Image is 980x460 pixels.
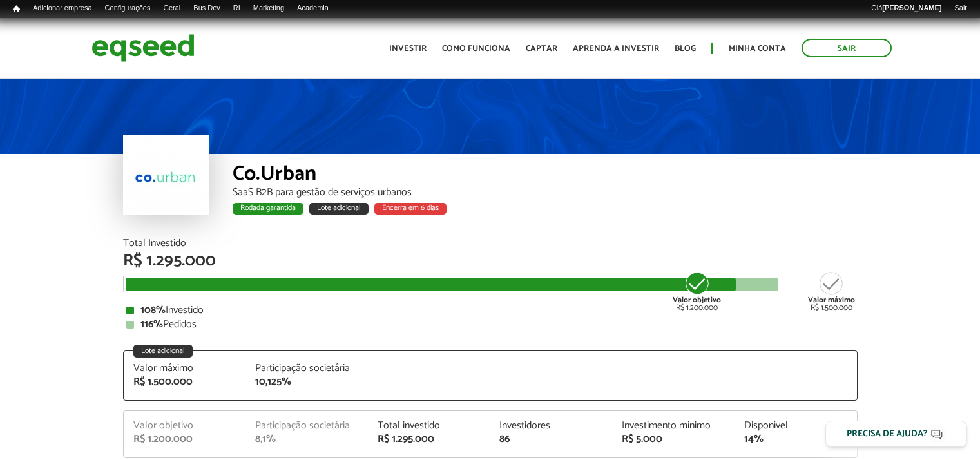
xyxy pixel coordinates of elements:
div: R$ 1.295.000 [378,434,481,445]
a: RI [227,3,247,14]
div: Valor máximo [133,363,236,374]
div: R$ 1.500.000 [808,271,855,312]
a: Adicionar empresa [26,3,99,14]
strong: 108% [140,302,166,319]
div: 8,1% [255,434,358,445]
span: Início [13,5,20,14]
div: Disponível [744,421,847,431]
div: 86 [499,434,602,445]
a: Captar [526,44,557,53]
div: Total Investido [123,238,858,249]
a: Minha conta [729,44,786,53]
a: Sair [948,3,974,14]
a: Marketing [247,3,291,14]
div: Pedidos [126,320,854,330]
a: Olá[PERSON_NAME] [865,3,948,14]
div: 14% [744,434,847,445]
div: R$ 1.295.000 [123,253,858,269]
div: Lote adicional [309,203,369,215]
a: Como funciona [442,44,510,53]
a: Aprenda a investir [573,44,659,53]
div: SaaS B2B para gestão de serviços urbanos [233,187,858,198]
div: Participação societária [255,421,358,431]
strong: Valor objetivo [673,294,721,306]
a: Blog [675,44,696,53]
div: Total investido [378,421,481,431]
div: Valor objetivo [133,421,236,431]
div: R$ 1.200.000 [133,434,236,445]
a: Sair [802,39,892,57]
div: Investimento mínimo [622,421,725,431]
div: 10,125% [255,377,358,387]
div: Investidores [499,421,602,431]
a: Início [6,3,26,15]
strong: 116% [140,316,163,333]
strong: Valor máximo [808,294,855,306]
a: Investir [389,44,427,53]
a: Configurações [99,3,157,14]
div: Co.Urban [233,164,858,187]
div: Rodada garantida [233,203,303,215]
div: Lote adicional [133,345,193,358]
a: Bus Dev [187,3,227,14]
div: R$ 5.000 [622,434,725,445]
div: Encerra em 6 dias [374,203,447,215]
div: R$ 1.200.000 [673,271,721,312]
div: Investido [126,305,854,316]
a: Geral [157,3,187,14]
a: Academia [291,3,335,14]
img: EqSeed [91,31,195,65]
div: Participação societária [255,363,358,374]
div: R$ 1.500.000 [133,377,236,387]
strong: [PERSON_NAME] [882,4,941,12]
